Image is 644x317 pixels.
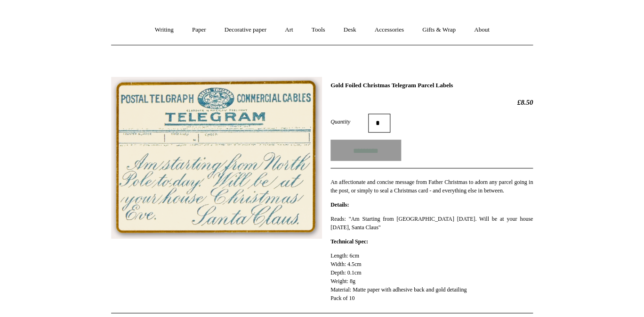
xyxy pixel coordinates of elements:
a: Art [276,17,301,42]
label: Quantity [330,117,368,126]
a: About [466,17,498,42]
p: An affectionate and concise message from Father Christmas to adorn any parcel going in the post, ... [330,178,533,195]
a: Gifts & Wrap [414,17,464,42]
a: Decorative paper [216,17,275,42]
strong: Details: [330,201,349,208]
a: Paper [184,17,215,42]
strong: Technical Spec: [330,238,368,245]
img: Gold Foiled Christmas Telegram Parcel Labels [111,77,322,239]
h2: £8.50 [330,98,533,107]
p: Length: 6cm Width: 4.5cm Depth: 0.1cm Weight: 8g Material: Matte paper with adhesive back and gol... [330,251,533,302]
h1: Gold Foiled Christmas Telegram Parcel Labels [330,82,533,89]
a: Desk [335,17,365,42]
a: Accessories [366,17,412,42]
a: Tools [303,17,334,42]
a: Writing [146,17,182,42]
p: Reads: "Am Starting from [GEOGRAPHIC_DATA] [DATE]. Will be at your house [DATE], Santa Claus" [330,215,533,232]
